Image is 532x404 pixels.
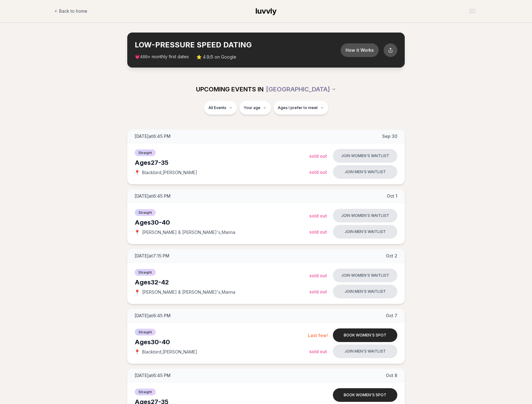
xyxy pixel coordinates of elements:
button: Open menu [467,7,478,16]
span: Straight [135,389,156,395]
span: [DATE] at 6:45 PM [135,193,171,199]
span: Sep 30 [382,133,397,139]
span: Last few! [308,333,328,338]
span: [DATE] at 6:45 PM [135,372,171,379]
span: 💗 + monthly first dates [135,54,189,60]
span: Back to home [59,8,87,14]
span: Ages I prefer to meet [278,105,318,110]
span: 480 [140,55,148,59]
span: Oct 7 [386,313,397,319]
div: Ages 30-40 [135,218,309,227]
span: Sold Out [309,273,327,278]
span: Oct 2 [386,253,397,259]
span: Sold Out [309,229,327,235]
div: Ages 32-42 [135,278,309,287]
span: 📍 [135,170,140,175]
span: 📍 [135,230,140,235]
a: luvvly [255,6,277,16]
span: Sold Out [309,289,327,294]
button: Join women's waitlist [333,269,397,282]
div: Ages 30-40 [135,338,308,346]
span: ⭐ 4.9/5 on Google [196,54,236,60]
span: Straight [135,329,156,336]
button: Ages I prefer to meet [273,101,328,115]
span: Your age [244,105,260,110]
h2: LOW-PRESSURE SPEED DATING [135,40,341,50]
button: Join men's waitlist [333,165,397,179]
button: Join women's waitlist [333,149,397,163]
span: 📍 [135,290,140,295]
span: Straight [135,149,156,156]
span: 📍 [135,349,140,354]
button: Join men's waitlist [333,345,397,358]
span: Oct 8 [386,372,397,379]
button: How it Works [341,43,379,57]
span: luvvly [255,7,277,15]
span: Sold Out [309,349,327,354]
button: Book women's spot [333,388,397,402]
span: Blackbird , [PERSON_NAME] [142,169,197,176]
span: Sold Out [309,213,327,218]
span: [DATE] at 6:45 PM [135,313,171,319]
button: All Events [204,101,237,115]
a: Back to home [54,5,87,17]
button: Join men's waitlist [333,285,397,298]
span: Blackbird , [PERSON_NAME] [142,349,197,355]
button: Join women's waitlist [333,209,397,222]
span: Straight [135,209,156,216]
span: Oct 1 [387,193,397,199]
button: [GEOGRAPHIC_DATA] [266,82,336,96]
span: [DATE] at 7:15 PM [135,253,169,259]
button: Book women's spot [333,328,397,342]
span: [PERSON_NAME] & [PERSON_NAME]'s , Marina [142,229,235,235]
span: Straight [135,269,156,276]
span: Sold Out [309,169,327,175]
button: Join men's waitlist [333,225,397,239]
span: [DATE] at 6:45 PM [135,133,171,139]
span: [PERSON_NAME] & [PERSON_NAME]'s , Marina [142,289,235,295]
button: Your age [239,101,271,115]
div: Ages 27-35 [135,158,309,167]
span: All Events [208,105,226,110]
span: Sold Out [309,153,327,159]
span: UPCOMING EVENTS IN [196,85,264,94]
